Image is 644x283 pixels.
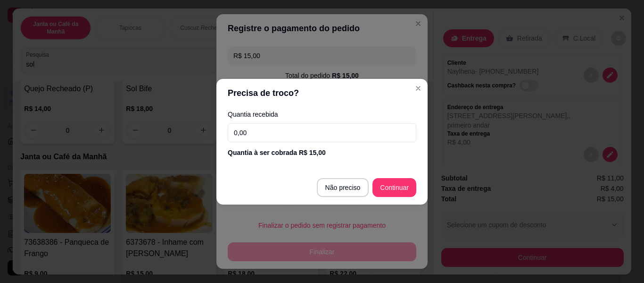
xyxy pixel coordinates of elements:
header: Precisa de troco? [216,79,428,107]
div: Quantia à ser cobrada R$ 15,00 [228,148,416,157]
button: Continuar [372,178,416,197]
label: Quantia recebida [228,111,416,118]
button: Não preciso [317,178,369,197]
button: Close [411,81,426,96]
